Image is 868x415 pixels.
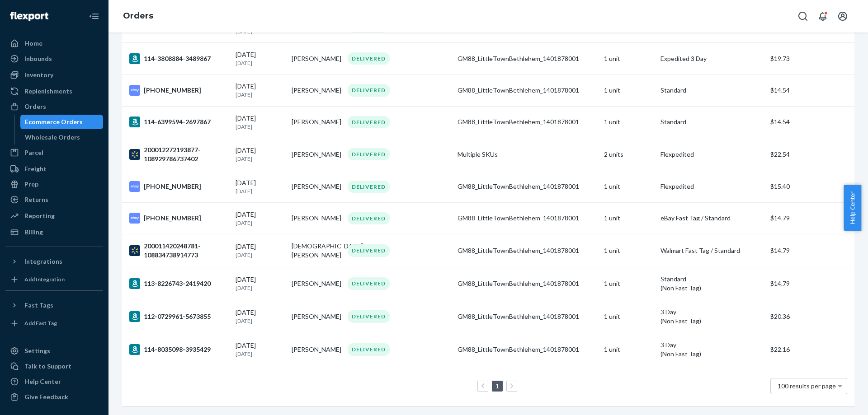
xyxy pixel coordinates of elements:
[236,187,284,195] p: [DATE]
[767,106,854,138] td: $14.54
[236,219,284,227] p: [DATE]
[236,59,284,67] p: [DATE]
[129,117,228,127] div: 114-6399594-2697867
[600,138,656,171] td: 2 units
[236,308,284,325] div: [DATE]
[767,234,854,267] td: $14.79
[236,50,284,67] div: [DATE]
[5,225,103,239] a: Billing
[24,257,62,266] div: Integrations
[5,374,103,389] a: Help Center
[116,3,160,29] ol: breadcrumbs
[5,36,103,51] a: Home
[767,300,854,333] td: $20.36
[288,171,344,202] td: [PERSON_NAME]
[660,317,763,326] div: (Non Fast Tag)
[660,350,763,359] div: (Non Fast Tag)
[5,390,103,404] button: Give Feedback
[288,267,344,300] td: [PERSON_NAME]
[24,392,68,401] div: Give Feedback
[458,279,597,288] div: GM88_LittleTownBethlehem_1401878001
[24,164,47,173] div: Freight
[348,277,390,289] div: DELIVERED
[600,202,656,234] td: 1 unit
[5,51,103,66] a: Inbounds
[814,7,832,25] button: Open notifications
[5,84,103,98] a: Replenishments
[600,300,656,333] td: 1 unit
[767,171,854,202] td: $15.40
[794,7,812,25] button: Open Search Box
[660,308,763,317] p: 3 Day
[24,228,43,237] div: Billing
[288,138,344,171] td: [PERSON_NAME]
[24,39,42,48] div: Home
[660,246,763,255] p: Walmart Fast Tag / Standard
[834,7,852,25] button: Open account menu
[767,138,854,171] td: $22.54
[600,333,656,366] td: 1 unit
[236,114,284,131] div: [DATE]
[288,333,344,366] td: [PERSON_NAME]
[348,148,390,160] div: DELIVERED
[129,278,228,289] div: 113-8226743-2419420
[236,275,284,292] div: [DATE]
[24,87,72,96] div: Replenishments
[458,86,597,95] div: GM88_LittleTownBethlehem_1401878001
[348,84,390,96] div: DELIVERED
[24,346,50,355] div: Settings
[236,82,284,98] div: [DATE]
[236,123,284,131] p: [DATE]
[600,75,656,106] td: 1 unit
[767,43,854,75] td: $19.73
[24,319,57,327] div: Add Fast Tag
[236,350,284,358] p: [DATE]
[24,211,55,220] div: Reporting
[288,106,344,138] td: [PERSON_NAME]
[288,234,344,267] td: [DEMOGRAPHIC_DATA][PERSON_NAME]
[348,212,390,224] div: DELIVERED
[494,382,501,390] a: Page 1 is your current page
[236,155,284,163] p: [DATE]
[5,344,103,358] a: Settings
[10,12,48,21] img: Flexport logo
[348,310,390,322] div: DELIVERED
[129,213,228,224] div: [PHONE_NUMBER]
[129,85,228,96] div: [PHONE_NUMBER]
[348,343,390,355] div: DELIVERED
[5,177,103,191] a: Prep
[236,284,284,292] p: [DATE]
[25,117,83,126] div: Ecommerce Orders
[129,181,228,192] div: [PHONE_NUMBER]
[129,53,228,64] div: 114-3808884-3489867
[236,341,284,358] div: [DATE]
[288,300,344,333] td: [PERSON_NAME]
[24,377,61,386] div: Help Center
[129,344,228,355] div: 114-8035098-3935429
[25,133,80,142] div: Wholesale Orders
[288,202,344,234] td: [PERSON_NAME]
[288,43,344,75] td: [PERSON_NAME]
[236,210,284,227] div: [DATE]
[600,234,656,267] td: 1 unit
[24,54,52,63] div: Inbounds
[5,209,103,223] a: Reporting
[660,214,763,223] p: eBay Fast Tag / Standard
[123,11,153,21] a: Orders
[20,115,104,129] a: Ecommerce Orders
[660,284,763,293] div: (Non Fast Tag)
[767,333,854,366] td: $22.16
[129,145,228,163] div: 200012272193877-108929786737402
[236,251,284,259] p: [DATE]
[660,275,763,284] p: Standard
[24,195,48,204] div: Returns
[5,192,103,207] a: Returns
[600,106,656,138] td: 1 unit
[348,244,390,256] div: DELIVERED
[660,54,763,63] p: Expedited 3 Day
[5,68,103,82] a: Inventory
[5,359,103,373] a: Talk to Support
[5,162,103,176] a: Freight
[5,316,103,331] a: Add Fast Tag
[778,382,836,390] span: 100 results per page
